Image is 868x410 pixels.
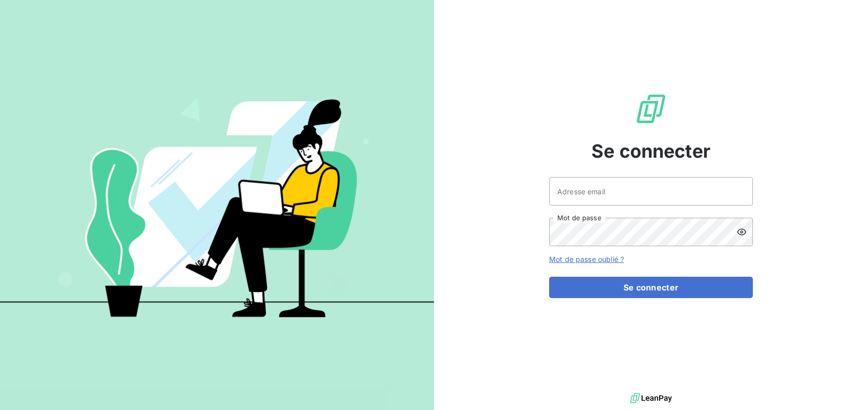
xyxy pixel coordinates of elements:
[591,137,711,165] span: Se connecter
[549,177,753,206] input: placeholder
[549,255,624,263] a: Mot de passe oublié ?
[635,93,667,125] img: Logo LeanPay
[630,391,672,406] img: logo
[549,277,753,298] button: Se connecter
